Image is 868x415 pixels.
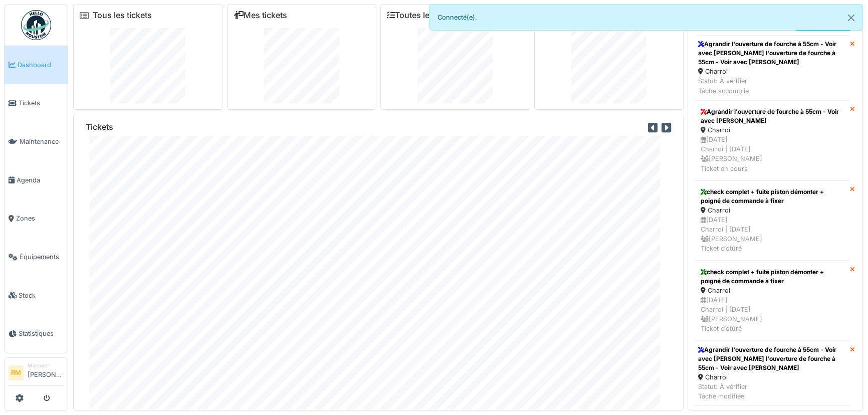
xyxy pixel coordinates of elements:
[694,180,850,261] a: check complet + fuite piston démonter + poigné de commande à fixer Charroi [DATE]Charroi | [DATE]...
[28,362,64,369] div: Manager
[701,295,843,334] div: [DATE] Charroi | [DATE] [PERSON_NAME] Ticket clotûré
[840,5,862,31] button: Close
[694,261,850,341] a: check complet + fuite piston démonter + poigné de commande à fixer Charroi [DATE]Charroi | [DATE]...
[5,276,68,315] a: Stock
[234,11,287,20] a: Mes tickets
[5,122,68,161] a: Maintenance
[698,67,846,76] div: Charroi
[5,84,68,123] a: Tickets
[18,60,64,70] span: Dashboard
[20,137,64,146] span: Maintenance
[698,382,846,401] div: Statut: À vérifier Tâche modifiée
[701,286,843,295] div: Charroi
[701,215,843,254] div: [DATE] Charroi | [DATE] [PERSON_NAME] Ticket clotûré
[9,362,64,386] a: RM Manager[PERSON_NAME]
[5,161,68,199] a: Agenda
[16,214,64,223] span: Zones
[701,205,843,215] div: Charroi
[701,135,843,173] div: [DATE] Charroi | [DATE] [PERSON_NAME] Ticket en cours
[698,76,846,95] div: Statut: À vérifier Tâche accomplie
[9,365,24,380] li: RM
[86,122,113,132] h6: Tickets
[698,372,846,382] div: Charroi
[387,11,462,20] a: Toutes les tâches
[701,125,843,135] div: Charroi
[701,187,843,205] div: check complet + fuite piston démonter + poigné de commande à fixer
[17,175,64,185] span: Agenda
[701,268,843,286] div: check complet + fuite piston démonter + poigné de commande à fixer
[20,252,64,262] span: Équipements
[19,98,64,108] span: Tickets
[694,100,850,180] a: Agrandir l'ouverture de fourche à 55cm - Voir avec [PERSON_NAME] Charroi [DATE]Charroi | [DATE] [...
[28,362,64,383] li: [PERSON_NAME]
[93,11,152,20] a: Tous les tickets
[701,107,843,125] div: Agrandir l'ouverture de fourche à 55cm - Voir avec [PERSON_NAME]
[694,341,850,406] a: Agrandir l'ouverture de fourche à 55cm - Voir avec [PERSON_NAME] l'ouverture de fourche à 55cm - ...
[694,35,850,100] a: Agrandir l'ouverture de fourche à 55cm - Voir avec [PERSON_NAME] l'ouverture de fourche à 55cm - ...
[5,315,68,353] a: Statistiques
[698,345,846,372] div: Agrandir l'ouverture de fourche à 55cm - Voir avec [PERSON_NAME] l'ouverture de fourche à 55cm - ...
[19,291,64,300] span: Stock
[5,199,68,238] a: Zones
[19,329,64,338] span: Statistiques
[21,10,51,40] img: Badge_color-CXgf-gQk.svg
[698,40,846,67] div: Agrandir l'ouverture de fourche à 55cm - Voir avec [PERSON_NAME] l'ouverture de fourche à 55cm - ...
[5,46,68,84] a: Dashboard
[5,238,68,276] a: Équipements
[429,4,863,31] div: Connecté(e).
